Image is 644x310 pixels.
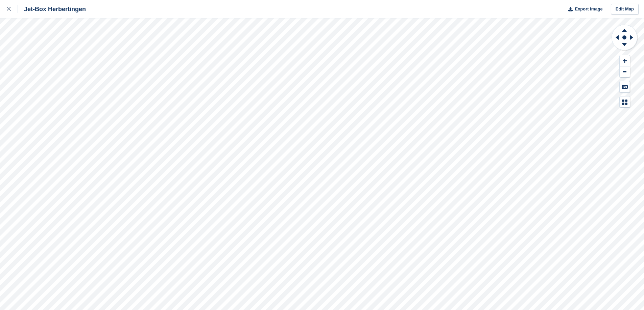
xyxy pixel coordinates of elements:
[620,55,630,66] button: Zoom In
[18,5,86,13] div: Jet-Box Herbertingen
[620,66,630,78] button: Zoom Out
[620,96,630,108] button: Map Legend
[564,4,603,15] button: Export Image
[620,81,630,92] button: Keyboard Shortcuts
[611,4,639,15] a: Edit Map
[575,6,602,12] span: Export Image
